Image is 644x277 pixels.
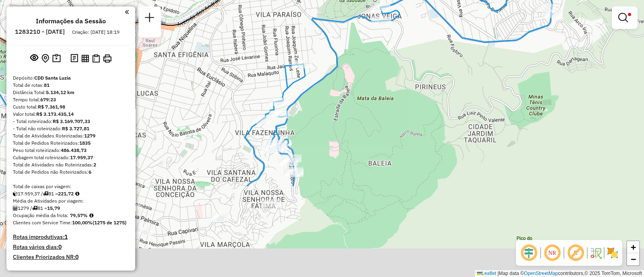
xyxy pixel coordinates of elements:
[89,169,91,175] strong: 6
[606,246,619,259] img: Exibir/Ocultar setores
[13,82,129,89] div: Total de rotas:
[89,213,93,218] em: Média calculada utilizando a maior ocupação (%Peso ou %Cubagem) de cada rota da sessão. Rotas cro...
[75,253,78,261] strong: 0
[13,89,129,96] div: Distância Total:
[13,206,18,211] i: Total de Atividades
[36,17,106,25] h4: Informações da Sessão
[475,270,644,277] div: Map data © contributors,© 2025 TomTom, Microsoft
[631,254,636,264] span: −
[44,82,50,88] strong: 81
[524,271,558,276] a: OpenStreetMap
[64,233,68,240] strong: 1
[61,147,87,153] strong: 486.438,73
[13,132,129,140] div: Total de Atividades Roteirizadas:
[13,190,129,197] div: 17.959,37 / 81 =
[125,7,129,16] a: Clique aqui para minimizar o painel
[91,53,101,64] button: Visualizar Romaneio
[93,162,96,168] strong: 2
[519,243,539,263] span: Ocultar deslocamento
[58,243,62,250] strong: 0
[46,89,74,95] strong: 5.134,12 km
[566,243,585,263] span: Exibir rótulo
[69,29,123,36] div: Criação: [DATE] 18:19
[13,234,129,240] h4: Rotas improdutivas:
[13,118,129,125] div: - Total roteirizado:
[47,205,60,211] strong: 15,79
[13,125,129,132] div: - Total não roteirizado:
[32,206,37,211] i: Total de rotas
[627,253,639,265] a: Zoom out
[13,183,129,190] div: Total de caixas por viagem:
[13,154,129,161] div: Cubagem total roteirizado:
[75,191,79,196] i: Meta Caixas/viagem: 196,56 Diferença: 25,16
[53,118,90,124] strong: R$ 3.169.707,33
[34,75,71,81] strong: CDD Santa Luzia
[101,53,113,64] button: Imprimir Rotas
[543,243,562,263] span: Ocultar NR
[13,103,129,111] div: Custo total:
[62,125,89,131] strong: R$ 3.727,81
[628,13,631,16] span: Filtro Ativo
[13,168,129,176] div: Total de Pedidos não Roteirizados:
[13,161,129,168] div: Total de Atividades não Roteirizadas:
[13,147,129,154] div: Peso total roteirizado:
[615,10,634,26] a: Exibir filtros
[627,241,639,253] a: Zoom in
[142,10,158,28] a: Nova sessão e pesquisa
[79,140,91,146] strong: 1835
[84,133,95,139] strong: 1279
[70,212,88,218] strong: 79,57%
[72,220,93,226] strong: 100,00%
[13,111,129,118] div: Valor total:
[13,197,129,205] div: Média de Atividades por viagem:
[477,271,496,276] a: Leaflet
[70,154,93,160] strong: 17.959,37
[29,52,40,65] button: Exibir sessão original
[80,53,91,64] button: Visualizar relatório de Roteirização
[13,74,129,82] div: Depósito:
[40,52,51,65] button: Centralizar mapa no depósito ou ponto de apoio
[497,271,499,276] span: |
[69,52,80,65] button: Logs desbloquear sessão
[589,246,602,259] img: Fluxo de ruas
[93,220,126,226] strong: (1275 de 1275)
[13,244,129,250] h4: Rotas vários dias:
[13,220,72,226] span: Clientes com Service Time:
[13,140,129,147] div: Total de Pedidos Roteirizados:
[36,111,74,117] strong: R$ 3.173.435,14
[13,96,129,103] div: Tempo total:
[13,205,129,212] div: 1279 / 81 =
[13,212,68,218] span: Ocupação média da frota:
[58,191,74,197] strong: 221,72
[51,52,62,65] button: Painel de Sugestão
[13,254,129,261] h4: Clientes Priorizados NR:
[38,104,65,110] strong: R$ 7.361,98
[631,242,636,252] span: +
[43,191,48,196] i: Total de rotas
[15,28,65,35] h6: 1283210 - [DATE]
[40,96,56,103] strong: 679:23
[13,191,18,196] i: Cubagem total roteirizado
